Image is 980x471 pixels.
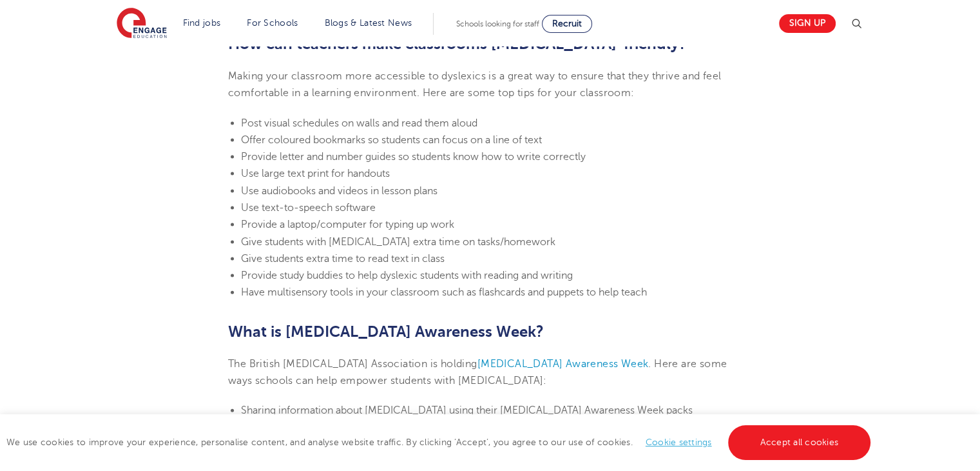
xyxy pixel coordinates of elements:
[117,8,167,40] img: Engage Education
[779,14,836,33] a: Sign up
[241,151,586,163] span: Provide letter and number guides so students know how to write correctly
[241,219,454,230] span: Provide a laptop/computer for typing up work
[228,358,727,386] span: . Here are some ways schools can help empower students with [MEDICAL_DATA]:
[241,253,445,265] span: Give students extra time to read text in class
[241,405,693,416] span: Sharing information about [MEDICAL_DATA] using their [MEDICAL_DATA] Awareness Week packs
[241,236,555,248] span: Give students with [MEDICAL_DATA] extra time on tasks/homework
[241,168,390,179] span: Use large text print for handouts
[241,286,647,298] span: Have multisensory tools in your classroom such as flashcards and puppets to help teach
[456,19,539,28] span: Schools looking for staff
[552,19,582,28] span: Recruit
[477,358,649,370] a: [MEDICAL_DATA] Awareness Week
[183,18,221,28] a: Find jobs
[241,134,542,146] span: Offer coloured bookmarks so students can focus on a line of text
[241,117,477,129] span: Post visual schedules on walls and read them aloud
[241,185,437,197] span: Use audiobooks and videos in lesson plans
[228,323,544,341] b: What is [MEDICAL_DATA] Awareness Week?
[228,70,721,99] span: Making your classroom more accessible to dyslexics is a great way to ensure that they thrive and ...
[241,270,573,281] span: Provide study buddies to help dyslexic students with reading and writing
[241,202,376,214] span: Use text-to-speech software
[247,18,298,28] a: For Schools
[325,18,412,28] a: Blogs & Latest News
[646,437,712,447] a: Cookie settings
[228,358,477,370] span: The British [MEDICAL_DATA] Association is holding
[542,15,592,33] a: Recruit
[728,425,871,460] a: Accept all cookies
[6,437,874,447] span: We use cookies to improve your experience, personalise content, and analyse website traffic. By c...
